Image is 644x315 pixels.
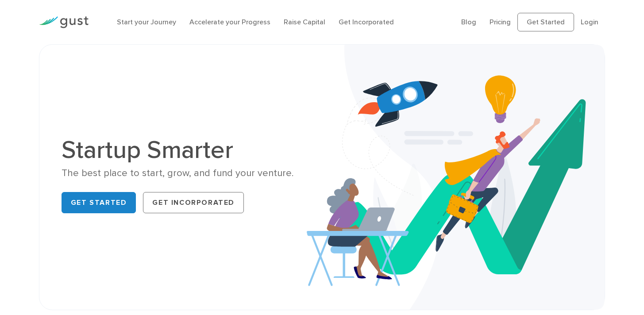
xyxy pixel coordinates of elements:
div: The best place to start, grow, and fund your venture. [62,167,316,180]
a: Blog [461,18,476,26]
a: Pricing [490,18,511,26]
img: Gust Logo [39,16,89,28]
a: Get Started [62,192,136,213]
h1: Startup Smarter [62,138,316,162]
a: Login [581,18,598,26]
a: Get Incorporated [143,192,244,213]
a: Get Incorporated [339,18,394,26]
img: Startup Smarter Hero [307,45,605,310]
a: Accelerate your Progress [189,18,270,26]
a: Raise Capital [284,18,325,26]
a: Get Started [517,13,574,31]
a: Start your Journey [117,18,176,26]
